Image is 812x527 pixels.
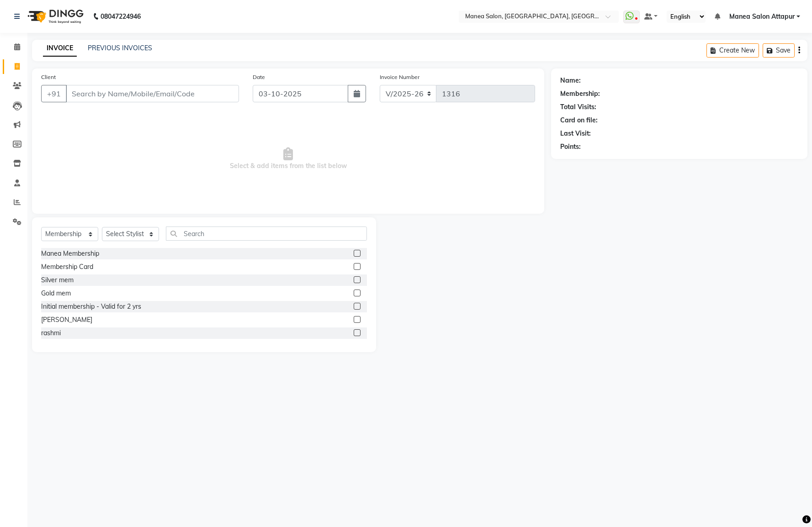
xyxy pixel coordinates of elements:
[101,4,141,29] b: 08047224946
[560,102,596,112] div: Total Visits:
[41,275,74,285] div: Silver mem
[41,289,71,298] div: Gold mem
[729,12,795,21] span: Manea Salon Attapur
[560,129,591,138] div: Last Visit:
[41,302,141,311] div: Initial membership - Valid for 2 yrs
[41,85,67,102] button: +91
[41,328,61,338] div: rashmi
[43,40,77,57] a: INVOICE
[41,113,535,205] span: Select & add items from the list below
[763,43,795,58] button: Save
[41,249,99,258] div: Manea Membership
[23,4,86,29] img: logo
[560,142,581,152] div: Points:
[166,227,367,241] input: Search
[41,315,92,325] div: [PERSON_NAME]
[706,43,759,58] button: Create New
[560,76,581,85] div: Name:
[41,73,56,81] label: Client
[560,116,598,125] div: Card on file:
[560,89,600,99] div: Membership:
[88,44,152,52] a: PREVIOUS INVOICES
[380,73,419,81] label: Invoice Number
[253,73,265,81] label: Date
[41,262,93,272] div: Membership Card
[66,85,239,102] input: Search by Name/Mobile/Email/Code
